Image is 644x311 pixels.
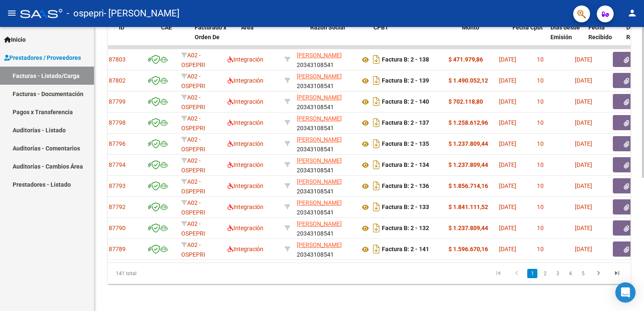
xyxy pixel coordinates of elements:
[537,56,544,63] span: 10
[370,19,459,56] datatable-header-cell: CPBT
[537,161,544,168] span: 10
[550,24,580,40] span: Días desde Emisión
[382,141,429,147] strong: Factura B: 2 - 135
[181,52,205,68] span: A02 - OSPEPRI
[575,140,592,147] span: [DATE]
[448,56,483,63] strong: $ 471.979,86
[499,77,516,84] span: [DATE]
[181,220,205,237] span: A02 - OSPEPRI
[371,158,382,172] i: Descargar documento
[499,140,516,147] span: [DATE]
[499,119,516,126] span: [DATE]
[181,136,205,153] span: A02 - OSPEPRI
[540,269,550,278] a: 2
[371,242,382,256] i: Descargar documento
[585,19,623,56] datatable-header-cell: Fecha Recibido
[499,204,516,210] span: [DATE]
[490,269,506,278] a: go to first page
[373,24,389,31] span: CPBT
[462,24,479,31] span: Monto
[382,120,429,126] strong: Factura B: 2 - 137
[371,200,382,214] i: Descargar documento
[575,182,592,189] span: [DATE]
[382,246,429,253] strong: Factura B: 2 - 141
[181,94,205,110] span: A02 - OSPEPRI
[537,140,544,147] span: 10
[181,178,205,195] span: A02 - OSPEPRI
[537,77,544,84] span: 10
[228,161,263,168] span: Integración
[371,95,382,108] i: Descargar documento
[499,246,516,252] span: [DATE]
[547,19,585,56] datatable-header-cell: Días desde Emisión
[575,56,592,63] span: [DATE]
[537,182,544,189] span: 10
[108,263,211,284] div: 141 total
[228,98,263,105] span: Integración
[575,77,592,84] span: [DATE]
[382,225,429,232] strong: Factura B: 2 - 132
[297,93,353,110] div: 20343108541
[297,114,353,131] div: 20343108541
[297,241,342,248] span: [PERSON_NAME]
[228,225,263,231] span: Integración
[4,35,26,44] span: Inicio
[448,119,488,126] strong: $ 1.258.612,96
[297,135,353,153] div: 20343108541
[105,140,126,147] span: 187796
[371,221,382,235] i: Descargar documento
[382,99,429,105] strong: Factura B: 2 - 140
[499,225,516,231] span: [DATE]
[553,269,563,278] a: 3
[382,56,429,63] strong: Factura B: 2 - 138
[105,204,126,210] span: 187792
[297,115,342,122] span: [PERSON_NAME]
[297,72,353,89] div: 20343108541
[105,246,126,252] span: 187789
[371,74,382,87] i: Descargar documento
[238,19,295,56] datatable-header-cell: Area
[4,53,81,62] span: Prestadores / Proveedores
[191,19,238,56] datatable-header-cell: Facturado x Orden De
[297,198,353,216] div: 20343108541
[297,51,353,68] div: 20343108541
[310,24,345,31] span: Razón Social
[181,115,205,131] span: A02 - OSPEPRI
[371,137,382,150] i: Descargar documento
[448,98,483,105] strong: $ 702.118,80
[297,136,342,143] span: [PERSON_NAME]
[448,182,488,189] strong: $ 1.856.714,16
[577,266,589,281] li: page 5
[382,162,429,169] strong: Factura B: 2 - 134
[181,199,205,216] span: A02 - OSPEPRI
[537,98,544,105] span: 10
[382,78,429,84] strong: Factura B: 2 - 139
[297,177,353,195] div: 20343108541
[297,156,353,174] div: 20343108541
[627,8,637,18] mat-icon: person
[119,24,124,31] span: ID
[448,161,488,168] strong: $ 1.237.809,44
[371,116,382,129] i: Descargar documento
[297,52,342,59] span: [PERSON_NAME]
[228,246,263,252] span: Integración
[526,266,539,281] li: page 1
[228,182,263,189] span: Integración
[575,119,592,126] span: [DATE]
[105,77,126,84] span: 187802
[104,4,180,23] span: - [PERSON_NAME]
[105,98,126,105] span: 187799
[158,19,191,56] datatable-header-cell: CAE
[564,266,577,281] li: page 4
[537,119,544,126] span: 10
[537,204,544,210] span: 10
[297,240,353,258] div: 20343108541
[575,204,592,210] span: [DATE]
[297,94,342,101] span: [PERSON_NAME]
[499,161,516,168] span: [DATE]
[297,219,353,237] div: 20343108541
[297,220,342,227] span: [PERSON_NAME]
[448,225,488,231] strong: $ 1.237.809,44
[527,269,537,278] a: 1
[537,225,544,231] span: 10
